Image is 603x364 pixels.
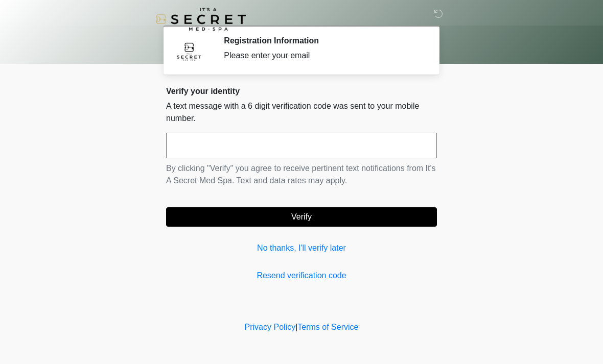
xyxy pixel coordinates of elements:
[166,207,437,227] button: Verify
[166,86,437,96] h2: Verify your identity
[295,323,297,331] a: |
[166,242,437,254] a: No thanks, I'll verify later
[245,323,296,331] a: Privacy Policy
[166,100,437,125] p: A text message with a 6 digit verification code was sent to your mobile number.
[174,36,204,66] img: Agent Avatar
[224,50,422,62] div: Please enter your email
[224,36,422,45] h2: Registration Information
[156,8,246,31] img: It's A Secret Med Spa Logo
[297,323,358,331] a: Terms of Service
[166,270,437,282] a: Resend verification code
[166,162,437,187] p: By clicking "Verify" you agree to receive pertinent text notifications from It's A Secret Med Spa...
